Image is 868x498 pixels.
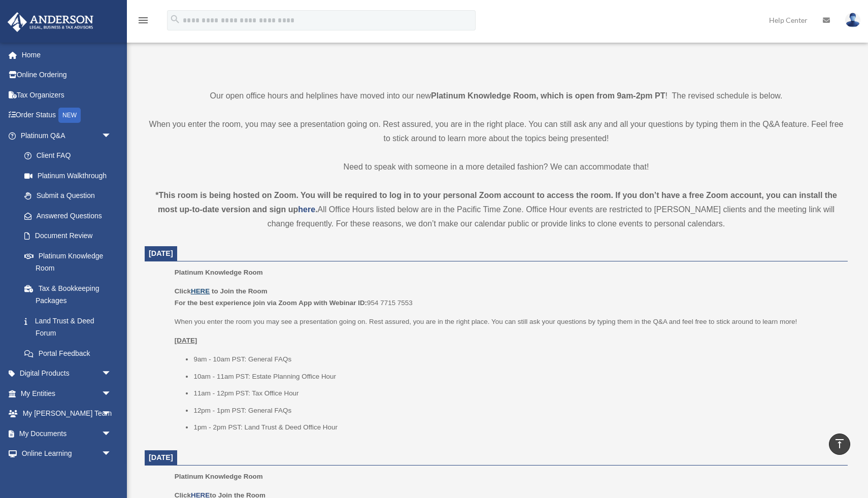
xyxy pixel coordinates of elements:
[193,353,841,366] li: 9am - 10am PST: General FAQs
[14,311,127,343] a: Land Trust & Deed Forum
[175,269,263,276] span: Platinum Knowledge Room
[7,463,127,484] a: Billingarrow_drop_down
[5,12,96,32] img: Anderson Advisors Platinum Portal
[58,108,81,123] div: NEW
[149,453,173,461] span: [DATE]
[14,165,127,186] a: Platinum Walkthrough
[845,13,860,27] img: User Pic
[833,438,846,450] i: vertical_align_top
[175,299,367,307] b: For the best experience join via Zoom App with Webinar ID:
[102,363,122,384] span: arrow_drop_down
[145,89,848,103] p: Our open office hours and helplines have moved into our new ! The revised schedule is below.
[102,423,122,444] span: arrow_drop_down
[14,246,122,278] a: Platinum Knowledge Room
[7,105,127,126] a: Order StatusNEW
[145,188,848,231] div: All Office Hours listed below are in the Pacific Time Zone. Office Hour events are restricted to ...
[7,423,127,444] a: My Documentsarrow_drop_down
[14,343,127,363] a: Portal Feedback
[145,160,848,174] p: Need to speak with someone in a more detailed fashion? We can accommodate that!
[175,316,841,328] p: When you enter the room you may see a presentation going on. Rest assured, you are in the right p...
[7,125,127,146] a: Platinum Q&Aarrow_drop_down
[7,85,127,105] a: Tax Organizers
[7,363,127,384] a: Digital Productsarrow_drop_down
[102,404,122,424] span: arrow_drop_down
[191,287,210,295] a: HERE
[14,186,127,206] a: Submit a Question
[14,146,127,166] a: Client FAQ
[149,249,173,257] span: [DATE]
[829,434,850,455] a: vertical_align_top
[102,444,122,464] span: arrow_drop_down
[175,337,197,344] u: [DATE]
[102,125,122,146] span: arrow_drop_down
[14,226,127,246] a: Document Review
[155,191,837,214] strong: *This room is being hosted on Zoom. You will be required to log in to your personal Zoom account ...
[14,278,127,311] a: Tax & Bookkeeping Packages
[175,285,841,309] p: 954 7715 7553
[170,14,181,25] i: search
[137,14,149,26] i: menu
[315,205,317,214] strong: .
[212,287,268,295] b: to Join the Room
[7,45,127,65] a: Home
[431,91,665,100] strong: Platinum Knowledge Room, which is open from 9am-2pm PT
[7,404,127,424] a: My [PERSON_NAME] Teamarrow_drop_down
[7,65,127,85] a: Online Ordering
[193,421,841,434] li: 1pm - 2pm PST: Land Trust & Deed Office Hour
[102,463,122,484] span: arrow_drop_down
[175,287,212,295] b: Click
[175,473,263,480] span: Platinum Knowledge Room
[193,405,841,417] li: 12pm - 1pm PST: General FAQs
[14,206,127,226] a: Answered Questions
[102,383,122,404] span: arrow_drop_down
[193,387,841,400] li: 11am - 12pm PST: Tax Office Hour
[298,205,315,214] a: here
[193,371,841,383] li: 10am - 11am PST: Estate Planning Office Hour
[7,383,127,404] a: My Entitiesarrow_drop_down
[137,18,149,26] a: menu
[145,117,848,146] p: When you enter the room, you may see a presentation going on. Rest assured, you are in the right ...
[7,444,127,464] a: Online Learningarrow_drop_down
